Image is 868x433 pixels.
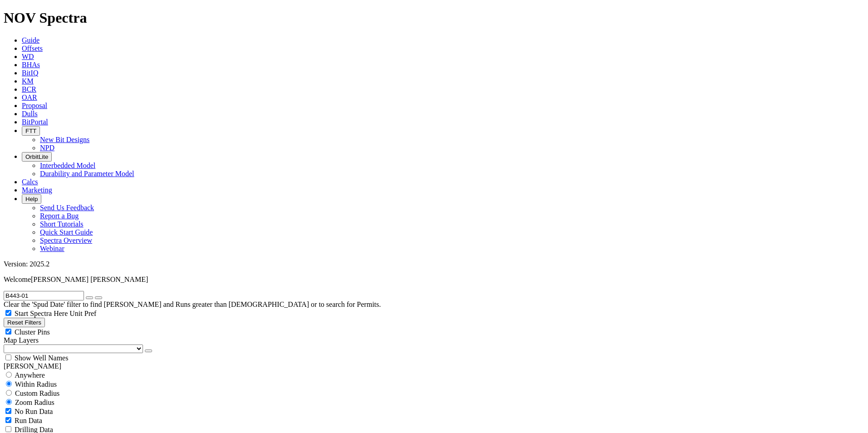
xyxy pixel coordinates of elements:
[31,276,148,283] span: [PERSON_NAME] [PERSON_NAME]
[22,85,36,93] a: BCR
[15,328,50,336] span: Cluster Pins
[4,318,45,327] button: Reset Filters
[40,204,94,212] a: Send Us Feedback
[5,310,11,316] input: Start Spectra Here
[22,110,38,118] a: Dulls
[15,408,53,415] span: No Run Data
[15,389,59,397] span: Custom Radius
[22,69,38,77] a: BitIQ
[40,212,79,220] a: Report a Bug
[22,152,52,162] button: OrbitLite
[69,310,96,317] span: Unit Pref
[22,186,52,194] a: Marketing
[4,336,39,344] span: Map Layers
[40,236,92,244] a: Spectra Overview
[22,178,38,186] a: Calcs
[40,136,89,143] a: New Bit Designs
[4,276,864,284] p: Welcome
[15,399,54,406] span: Zoom Radius
[15,417,42,424] span: Run Data
[15,380,57,388] span: Within Radius
[22,118,48,126] a: BitPortal
[22,36,39,44] a: Guide
[40,220,84,228] a: Short Tutorials
[4,300,381,308] span: Clear the 'Spud Date' filter to find [PERSON_NAME] and Runs greater than [DEMOGRAPHIC_DATA] or to...
[22,194,41,204] button: Help
[25,196,38,202] span: Help
[40,162,95,169] a: Interbedded Model
[22,102,47,109] a: Proposal
[15,354,68,362] span: Show Well Names
[22,53,34,60] a: WD
[40,228,93,236] a: Quick Start Guide
[40,170,134,177] a: Durability and Parameter Model
[22,93,37,101] a: OAR
[4,291,84,300] input: Search
[22,126,40,136] button: FTT
[22,77,34,85] a: KM
[22,61,40,69] a: BHAs
[4,260,864,268] div: Version: 2025.2
[22,44,43,52] a: Offsets
[25,153,48,160] span: OrbitLite
[40,245,64,252] a: Webinar
[15,371,45,379] span: Anywhere
[25,128,36,134] span: FTT
[40,144,54,152] a: NPD
[4,10,864,26] h1: NOV Spectra
[15,310,68,317] span: Start Spectra Here
[4,362,864,370] div: [PERSON_NAME]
